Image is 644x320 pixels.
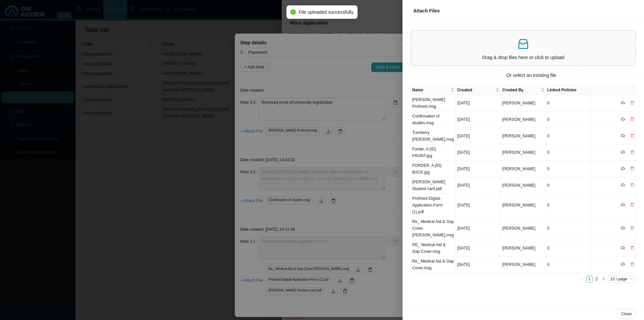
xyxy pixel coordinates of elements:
td: [DATE] [456,257,501,273]
span: [PERSON_NAME] [502,203,535,208]
th: Linked Policies [546,85,591,95]
td: 0 [546,161,591,177]
td: 0 [546,144,591,161]
span: check-circle [290,9,296,15]
td: RE_ Medical Aid & Gap Cover.msg [411,240,456,257]
span: [PERSON_NAME] [502,134,535,138]
span: cloud-download [621,117,625,121]
span: delete [630,117,634,121]
a: 2 [593,276,600,282]
span: delete [630,134,634,138]
td: 0 [546,217,591,240]
span: cloud-download [621,101,625,105]
td: Profmed-Digital-Application-Form (1).pdf [411,194,456,217]
span: delete [630,226,634,230]
span: [PERSON_NAME] [502,246,535,250]
span: [PERSON_NAME] [502,226,535,231]
div: Page Size [608,276,636,283]
span: cloud-download [621,183,625,187]
td: [DATE] [456,128,501,144]
span: left [581,277,584,281]
span: Name [412,87,449,93]
p: Drag & drop files here or click to upload [414,54,633,61]
span: cloud-download [621,203,625,207]
button: Close [617,309,636,319]
td: 0 [546,111,591,128]
td: Forder, A (ID) FRONT.jpg [411,144,456,161]
span: [PERSON_NAME] [502,183,535,188]
span: cloud-download [621,246,625,250]
td: [DATE] [456,95,501,111]
span: delete [630,101,634,105]
td: Re_ Medical Aid & Gap Cover [PERSON_NAME].msg [411,217,456,240]
span: cloud-download [621,167,625,171]
span: cloud-download [621,134,625,138]
a: 1 [586,276,593,282]
th: Created [456,85,501,95]
td: [PERSON_NAME] Student card.pdf [411,177,456,194]
button: right [600,276,607,283]
th: Name [411,85,456,95]
td: [DATE] [456,240,501,257]
td: [DATE] [456,194,501,217]
td: 0 [546,194,591,217]
li: Next Page [600,276,607,283]
td: 0 [546,240,591,257]
span: Created By [502,87,539,93]
td: Turnberry [PERSON_NAME].msg [411,128,456,144]
td: Confirmation of studies.msg [411,111,456,128]
td: 0 [546,177,591,194]
button: left [579,276,586,283]
span: [PERSON_NAME] [502,117,535,122]
span: [PERSON_NAME] [502,262,535,267]
span: right [602,277,605,281]
span: [PERSON_NAME] [502,150,535,155]
td: [DATE] [456,111,501,128]
span: delete [630,203,634,207]
span: [PERSON_NAME] [502,101,535,105]
li: 2 [593,276,600,283]
span: cloud-download [621,262,625,266]
span: cloud-download [621,226,625,230]
span: File uploaded successfully [299,8,353,16]
span: delete [630,246,634,250]
span: delete [630,183,634,187]
td: [PERSON_NAME] Profmed.msg [411,95,456,111]
span: inbox [517,37,530,51]
td: [DATE] [456,177,501,194]
span: delete [630,167,634,171]
td: Re_ Medical Aid & Gap Cover.msg [411,257,456,273]
th: Created By [501,85,546,95]
td: [DATE] [456,161,501,177]
span: Attach Files [413,8,440,13]
td: 0 [546,95,591,111]
td: 0 [546,128,591,144]
span: [PERSON_NAME] [502,167,535,171]
span: Close [621,311,632,317]
span: delete [630,150,634,154]
span: delete [630,262,634,266]
li: Previous Page [579,276,586,283]
span: 10 / page [610,276,633,282]
td: [DATE] [456,144,501,161]
td: 0 [546,257,591,273]
span: Or select an existing file [502,72,561,79]
td: FORDER, A (ID) BACK.jpg [411,161,456,177]
li: 1 [586,276,593,283]
span: Created [457,87,494,93]
span: inboxDrag & drop files here or click to upload [411,31,635,65]
td: [DATE] [456,217,501,240]
span: cloud-download [621,150,625,154]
